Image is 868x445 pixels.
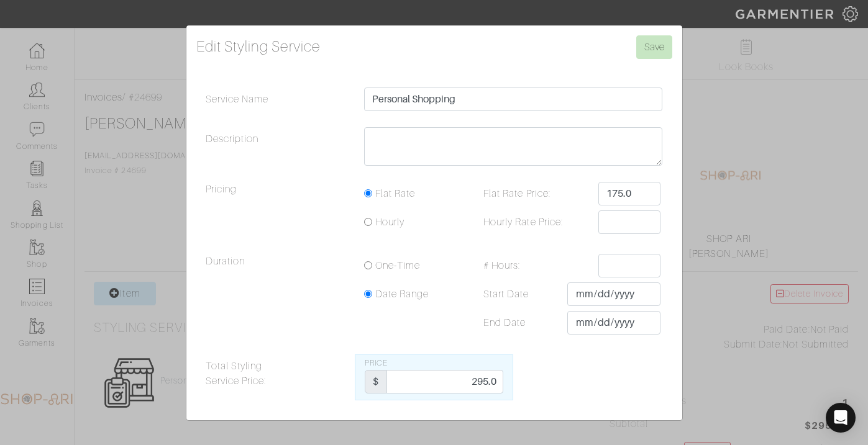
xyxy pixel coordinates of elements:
[196,35,672,58] h4: Edit Styling Service
[636,35,672,59] input: Save
[196,354,355,400] label: Total Styling Service Price:
[365,370,387,393] div: $
[474,210,598,234] label: Hourly Rate Price:
[196,182,355,244] legend: Pricing
[474,282,567,306] label: Start Date
[826,403,856,433] div: Open Intercom Messenger
[196,127,355,172] label: Description
[375,258,420,273] label: One-Time
[474,182,598,205] label: Flat Rate Price:
[474,311,567,335] label: End Date
[196,88,355,117] label: Service Name
[365,359,388,367] span: Price
[474,254,598,277] label: # Hours:
[375,215,404,230] label: Hourly
[196,254,355,344] legend: Duration
[375,287,429,302] label: Date Range
[375,186,415,201] label: Flat Rate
